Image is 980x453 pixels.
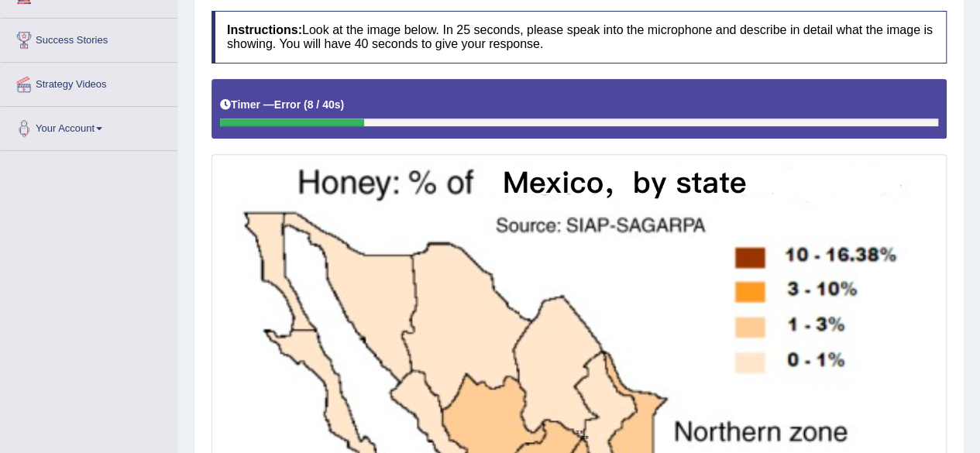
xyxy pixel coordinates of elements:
b: Error [274,98,301,111]
h5: Timer — [220,99,344,111]
a: Your Account [1,107,177,146]
b: Instructions: [227,23,302,36]
a: Strategy Videos [1,63,177,101]
a: Success Stories [1,19,177,57]
h4: Look at the image below. In 25 seconds, please speak into the microphone and describe in detail w... [211,11,947,63]
b: 8 / 40s [308,98,341,111]
b: ( [304,98,308,111]
b: ) [340,98,344,111]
